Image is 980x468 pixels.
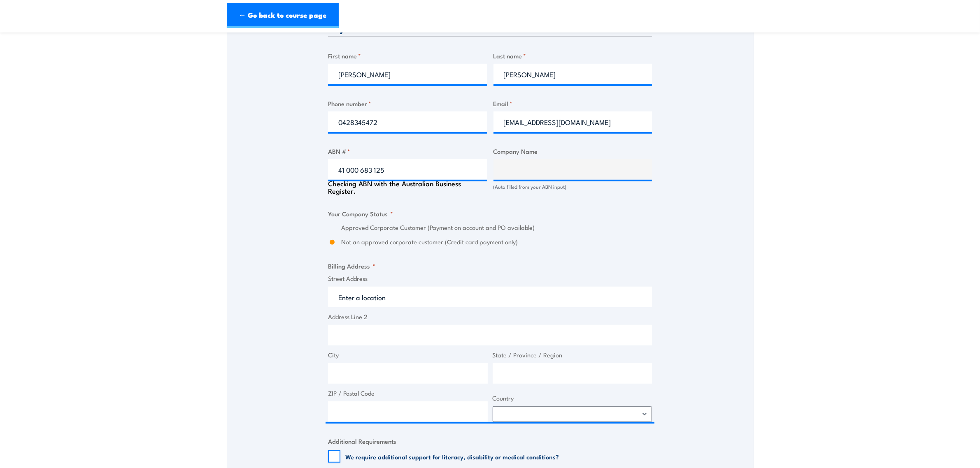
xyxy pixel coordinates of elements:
label: Address Line 2 [328,312,652,322]
label: Last name [493,51,652,60]
legend: Additional Requirements [328,436,396,446]
label: Country [493,394,652,403]
label: We require additional support for literacy, disability or medical conditions? [345,452,559,461]
div: Checking ABN with the Australian Business Register. [328,180,487,195]
h3: Payer [328,23,652,33]
label: State / Province / Region [493,350,652,360]
legend: Your Company Status [328,209,393,218]
label: Street Address [328,274,652,283]
legend: Billing Address [328,261,375,271]
a: ← Go back to course page [227,3,339,28]
label: City [328,350,488,360]
label: Company Name [493,146,652,156]
input: Enter a location [328,287,652,307]
label: Approved Corporate Customer (Payment on account and PO available) [341,223,652,232]
div: (Auto filled from your ABN input) [493,183,652,191]
label: ABN # [328,146,487,156]
label: Not an approved corporate customer (Credit card payment only) [341,237,652,247]
label: First name [328,51,487,60]
label: ZIP / Postal Code [328,389,488,398]
label: Phone number [328,99,487,108]
label: Email [493,99,652,108]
